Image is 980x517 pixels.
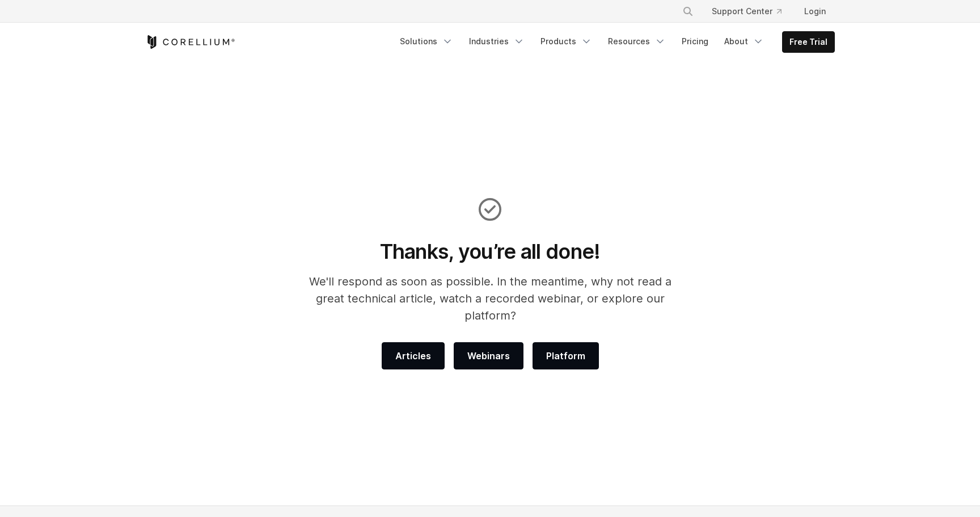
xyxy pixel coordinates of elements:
button: Search [678,1,698,22]
span: Platform [546,349,585,363]
a: Corellium Home [145,35,235,49]
a: Pricing [675,31,715,52]
h1: Thanks, you’re all done! [294,239,687,264]
a: Products [534,31,599,52]
a: Solutions [393,31,460,52]
a: Resources [601,31,673,52]
a: About [717,31,771,52]
span: Webinars [467,349,510,363]
a: Free Trial [783,32,834,52]
div: Navigation Menu [393,31,835,53]
a: Industries [462,31,531,52]
a: Login [795,1,835,22]
span: Articles [395,349,431,363]
div: Navigation Menu [669,1,835,22]
a: Webinars [454,342,523,369]
a: Articles [382,342,445,369]
p: We'll respond as soon as possible. In the meantime, why not read a great technical article, watch... [294,273,687,324]
a: Support Center [703,1,791,22]
a: Platform [533,342,599,369]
